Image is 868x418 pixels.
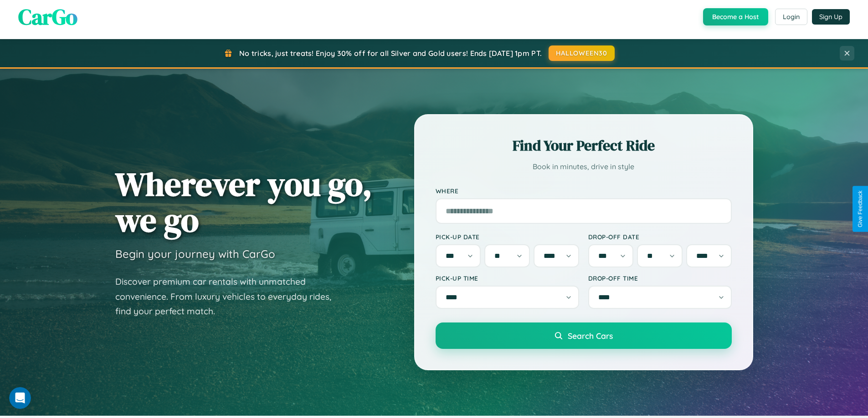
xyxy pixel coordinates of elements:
button: Become a Host [703,8,768,25]
h3: Begin your journey with CarGo [115,247,275,261]
button: Sign Up [812,9,850,25]
span: CarGo [18,2,77,32]
div: Give Feedback [857,191,863,227]
label: Pick-up Date [436,233,579,241]
h2: Find Your Perfect Ride [436,136,732,156]
button: Search Cars [436,322,732,349]
button: HALLOWEEN30 [549,45,615,61]
button: Login [775,9,807,25]
label: Drop-off Time [588,274,732,282]
span: No tricks, just treats! Enjoy 30% off for all Silver and Gold users! Ends [DATE] 1pm PT. [239,49,542,58]
iframe: Intercom live chat [9,387,31,409]
label: Pick-up Time [436,274,579,282]
h1: Wherever you go, we go [115,166,372,238]
p: Discover premium car rentals with unmatched convenience. From luxury vehicles to everyday rides, ... [115,274,343,319]
span: Search Cars [568,331,613,341]
label: Drop-off Date [588,233,732,241]
p: Book in minutes, drive in style [436,160,732,173]
label: Where [436,187,732,195]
